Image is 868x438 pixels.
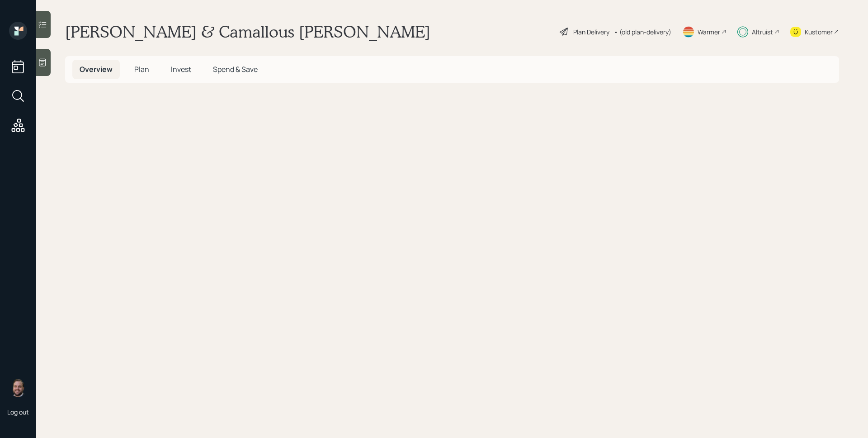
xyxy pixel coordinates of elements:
[7,408,29,416] div: Log out
[9,379,27,397] img: james-distasi-headshot.png
[65,22,430,42] h1: [PERSON_NAME] & Camallous [PERSON_NAME]
[752,27,773,37] div: Altruist
[573,27,609,37] div: Plan Delivery
[171,64,191,74] span: Invest
[805,27,833,37] div: Kustomer
[614,27,671,37] div: • (old plan-delivery)
[80,64,113,74] span: Overview
[698,27,720,37] div: Warmer
[213,64,258,74] span: Spend & Save
[134,64,149,74] span: Plan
